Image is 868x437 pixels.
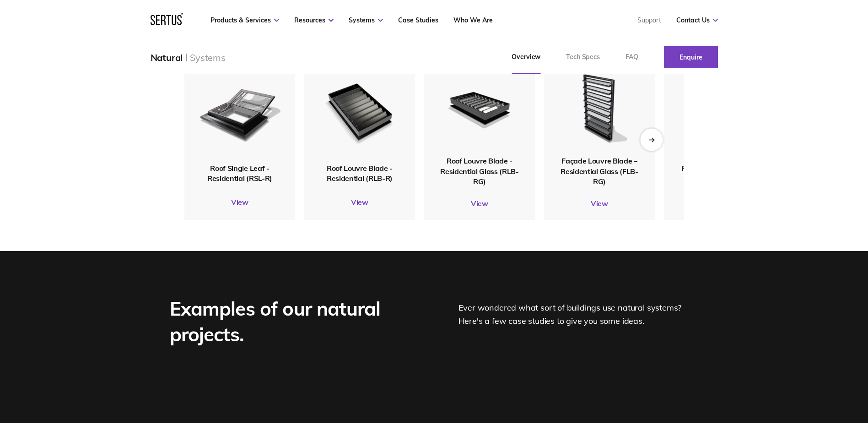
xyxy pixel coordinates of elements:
a: Enquire [664,46,718,68]
a: Systems [349,16,383,24]
a: View [544,199,655,208]
a: View [304,197,415,207]
iframe: Chat Widget [703,331,868,437]
div: Natural [151,52,183,63]
span: Roof Single Leaf - Residential (RSL-R) [207,163,272,182]
span: Roof Louvre Blade - Residential Glass (RLB-RG) [440,156,519,186]
a: Products & Services [210,16,279,24]
a: Resources [294,16,334,24]
div: Next slide [640,128,663,151]
span: Façade Louvre Blade – Residential Glass (FLB-RG) [561,156,638,186]
a: Who We Are [453,16,493,24]
a: View [664,197,775,207]
a: Tech Specs [553,41,613,74]
div: Ever wondered what sort of buildings use natural systems? Here's a few case studies to give you s... [458,296,699,347]
a: View [184,197,295,207]
span: Roof Louvre Blade - Residential (RLB-R) [327,163,393,182]
a: Support [637,16,661,24]
div: Examples of our natural projects. [170,296,417,347]
a: FAQ [613,41,651,74]
a: Case Studies [398,16,438,24]
a: View [424,199,535,208]
span: Façade Louvre Blade – Residential (FLB-R) [681,163,757,182]
a: Contact Us [676,16,718,24]
div: Systems [190,52,226,63]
